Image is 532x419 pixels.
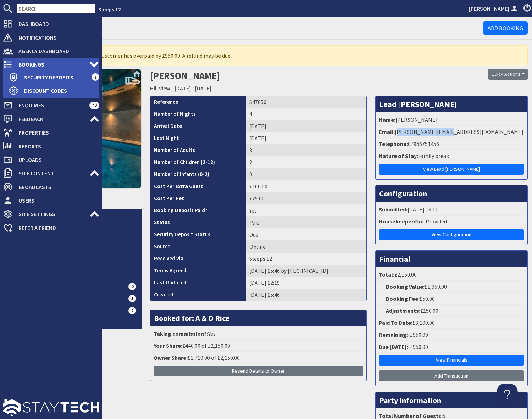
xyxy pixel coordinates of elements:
span: Agency Dashboard [13,45,99,57]
span: Site Content [13,168,89,179]
td: [DATE] 15:46 by [TECHNICAL_ID] [246,265,366,277]
h3: Lead [PERSON_NAME] [376,96,527,112]
td: Online [246,240,366,253]
td: Sleeps 12 [246,253,366,265]
span: Dashboard [13,18,99,29]
li: 07966751456 [377,138,526,150]
a: Discount Codes [9,85,99,96]
th: Last Night [150,132,246,144]
span: Discount Codes [18,85,99,96]
span: Refer a Friend [13,222,99,233]
h3: Booked for: A & O Rice [150,310,366,326]
a: Security Deposits 2 [9,72,99,83]
li: £1,950.00 [377,281,526,293]
td: Yes [246,204,366,216]
a: Properties [3,127,99,138]
strong: Total: [379,271,394,278]
th: Last Updated [150,277,246,289]
a: Dashboard [3,18,99,29]
span: Feedback [13,113,89,125]
th: Cost Per Pet [150,192,246,204]
li: [DATE] 14:11 [377,204,526,216]
strong: Telephone: [379,140,408,147]
a: [DATE] - [DATE] [174,85,211,92]
th: Number of Children (2-18) [150,156,246,168]
span: 2 [92,73,99,80]
li: Family break [377,150,526,162]
a: Add Booking [483,21,528,35]
strong: Name: [379,116,395,123]
td: 0 [246,168,366,180]
a: Agency Dashboard [3,45,99,57]
a: Hill View [150,85,170,92]
a: Bookings [3,59,99,70]
span: Security Deposits [18,72,92,83]
a: Notifications [3,32,99,43]
h3: Configuration [376,185,527,202]
th: Status [150,216,246,228]
th: Received Via [150,253,246,265]
strong: Housekeeper: [379,218,415,225]
span: 0 [128,283,136,290]
span: 5 [128,295,136,302]
a: Enquiries 40 [3,100,99,111]
strong: Due [DATE]: [379,343,408,350]
h3: Financial [376,251,527,267]
a: Feedback [3,113,99,125]
strong: Submitted: [379,206,408,213]
span: Users [13,195,99,206]
td: [DATE] 15:46 [246,289,366,301]
td: [DATE] [246,132,366,144]
a: [PERSON_NAME] [469,4,519,13]
th: Terms Agreed [150,265,246,277]
td: 4 [246,108,366,120]
strong: Remaining: [379,331,408,338]
td: £75.00 [246,192,366,204]
iframe: Toggle Customer Support [497,384,518,405]
th: Security Deposit Status [150,228,246,240]
td: [DATE] 12:19 [246,277,366,289]
a: Broadcasts [3,181,99,193]
strong: Nature of Stay: [379,152,418,159]
li: £3,100.00 [377,317,526,329]
h3: Party Information [376,392,527,408]
td: 2 [246,156,366,168]
strong: Paid To Date: [379,319,412,326]
img: staytech_l_w-4e588a39d9fa60e82540d7cfac8cfe4b7147e857d3e8dbdfbd41c59d52db0ec4.svg [3,399,99,416]
div: The customer has overpaid by £950.00. A refund may be due. [21,45,528,66]
span: Reports [13,141,99,152]
a: Sleeps 12 [98,6,121,13]
a: Add Transaction [379,370,524,381]
span: 2 [128,307,136,314]
li: £440.00 of £2,150.00 [152,340,365,352]
td: [DATE] [246,120,366,132]
th: Reference [150,96,246,108]
a: Reports [3,141,99,152]
li: [PERSON_NAME] [377,114,526,126]
span: - [171,85,173,92]
h2: [PERSON_NAME] [150,69,399,94]
a: Users [3,195,99,206]
button: Quick Actions [488,69,528,80]
li: £150.00 [377,305,526,317]
a: Site Settings [3,208,99,220]
td: £100.00 [246,180,366,192]
th: Cost Per Extra Guest [150,180,246,192]
li: £50.00 [377,293,526,305]
li: Not Provided [377,216,526,228]
a: Uploads [3,154,99,165]
strong: Taking commission?: [154,330,208,337]
strong: Your Share: [154,342,182,349]
a: Site Content [3,168,99,179]
li: -£950.00 [377,329,526,341]
th: Booking Deposit Paid? [150,204,246,216]
td: 3 [246,144,366,156]
strong: Adjustments: [386,307,420,314]
span: Uploads [13,154,99,165]
td: S47856 [246,96,366,108]
th: Number of Nights [150,108,246,120]
span: Bookings [13,59,89,70]
span: Resend Details to Owner [232,368,285,374]
span: Notifications [13,32,99,43]
span: Enquiries [13,100,89,111]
